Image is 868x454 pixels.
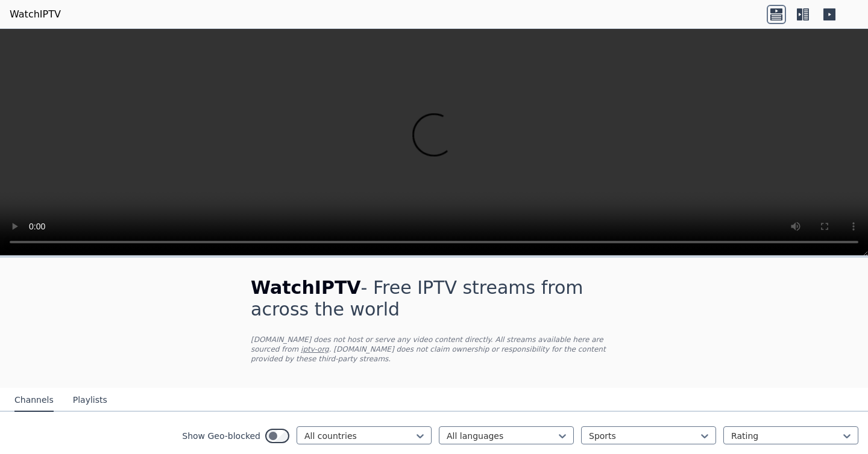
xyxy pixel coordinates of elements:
button: Playlists [73,389,107,412]
button: Channels [14,389,54,412]
h1: - Free IPTV streams from across the world [251,277,617,320]
label: Show Geo-blocked [182,430,260,442]
span: WatchIPTV [251,277,361,298]
a: iptv-org [301,345,329,353]
p: [DOMAIN_NAME] does not host or serve any video content directly. All streams available here are s... [251,335,617,364]
a: WatchIPTV [10,7,61,22]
